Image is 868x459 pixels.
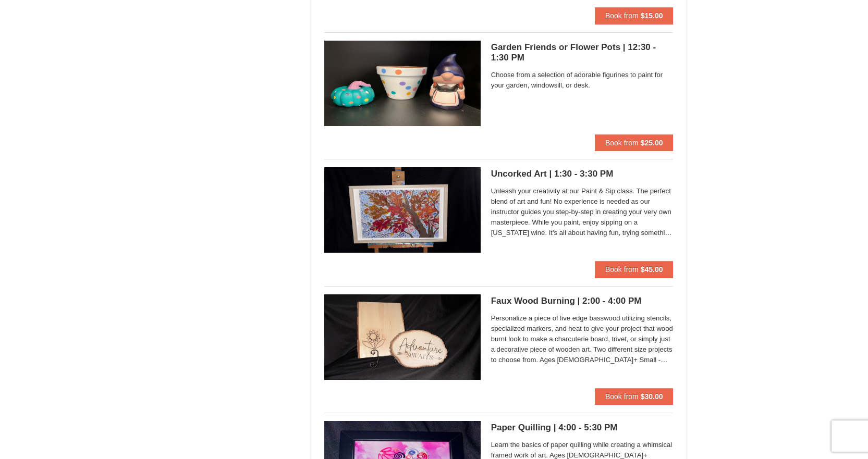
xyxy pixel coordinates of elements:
[605,265,639,274] span: Book from
[595,388,674,405] button: Book from $30.00
[641,265,663,274] strong: $45.00
[605,139,639,147] span: Book from
[491,42,674,63] h5: Garden Friends or Flower Pots | 12:30 - 1:30 PM
[324,167,481,253] img: 6619869-1734-2c71af4d.jpg
[324,41,481,126] img: 6619869-1481-624a2ad1.jpg
[595,261,674,278] button: Book from $45.00
[491,186,674,238] span: Unleash your creativity at our Paint & Sip class. The perfect blend of art and fun! No experience...
[491,423,674,433] h5: Paper Quilling | 4:00 - 5:30 PM
[324,294,481,380] img: 6619869-1667-8110918d.jpg
[641,139,663,147] strong: $25.00
[605,11,639,20] span: Book from
[595,134,674,151] button: Book from $25.00
[491,313,674,365] span: Personalize a piece of live edge basswood utilizing stencils, specialized markers, and heat to gi...
[491,296,674,306] h5: Faux Wood Burning | 2:00 - 4:00 PM
[491,70,674,91] span: Choose from a selection of adorable figurines to paint for your garden, windowsill, or desk.
[605,392,639,401] span: Book from
[641,11,663,20] strong: $15.00
[641,392,663,401] strong: $30.00
[595,7,674,24] button: Book from $15.00
[491,169,674,179] h5: Uncorked Art | 1:30 - 3:30 PM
